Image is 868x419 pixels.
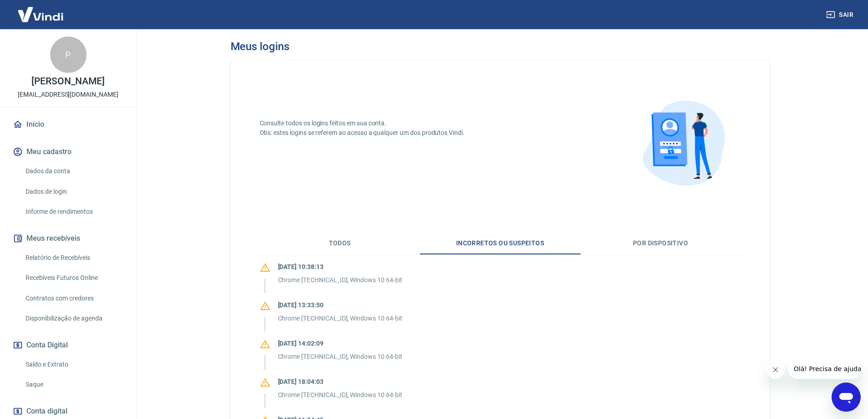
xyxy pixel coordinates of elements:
[278,300,402,310] p: [DATE] 13:33:50
[11,0,70,28] img: Vindi
[420,233,580,254] button: Incorretos ou suspeitos
[22,182,125,201] a: Dados de login
[832,383,861,412] iframe: Botão para abrir a janela de mensagens
[22,289,125,308] a: Contratos com credores
[22,248,125,267] a: Relatório de Recebíveis
[231,40,289,53] h3: Meus logins
[260,233,420,254] button: Todos
[22,269,125,287] a: Recebíveis Futuros Online
[278,390,402,400] p: Chrome [TECHNICAL_ID], Windows 10 64-bit
[31,77,104,86] p: [PERSON_NAME]
[5,6,77,14] span: Olá! Precisa de ajuda?
[278,377,402,387] p: [DATE] 18:04:03
[26,405,67,418] span: Conta digital
[22,309,125,328] a: Disponibilização de agenda
[278,275,402,285] p: Chrome [TECHNICAL_ID], Windows 10 64-bit
[22,375,125,394] a: Saque
[278,262,402,272] p: [DATE] 10:38:13
[22,202,125,221] a: Informe de rendimentos
[11,335,125,355] button: Conta Digital
[788,359,861,379] iframe: Mensagem da empresa
[278,314,402,323] p: Chrome [TECHNICAL_ID], Windows 10 64-bit
[278,352,402,362] p: Chrome [TECHNICAL_ID], Windows 10 64-bit
[11,142,125,162] button: Meu cadastro
[18,90,118,99] p: [EMAIL_ADDRESS][DOMAIN_NAME]
[824,6,857,23] button: Sair
[766,361,785,379] iframe: Fechar mensagem
[22,162,125,181] a: Dados da conta
[627,89,741,203] img: logins.cdfbea16a7fea1d4e4a2.png
[50,36,87,73] div: P
[278,339,402,348] p: [DATE] 14:02:09
[11,228,125,248] button: Meus recebíveis
[260,119,465,138] p: Consulte todos os logins feitos em sua conta. Obs: estes logins se referem ao acesso a qualquer u...
[580,233,741,254] button: Por dispositivo
[22,355,125,374] a: Saldo e Extrato
[11,114,125,134] a: Início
